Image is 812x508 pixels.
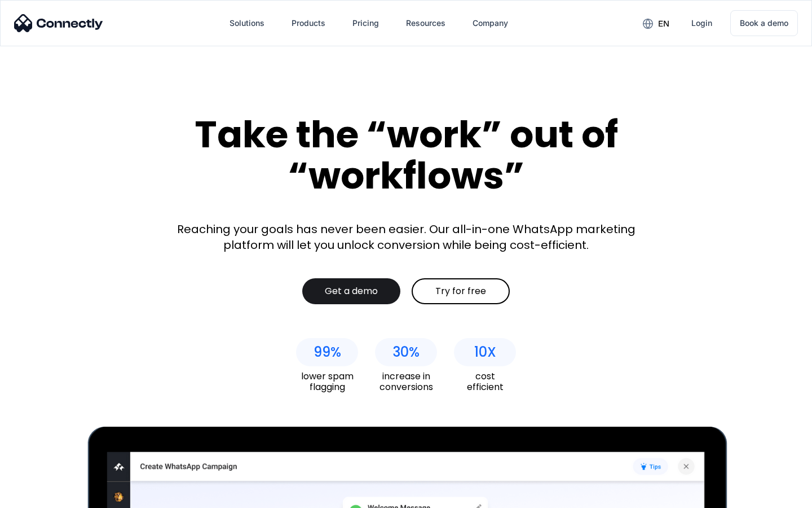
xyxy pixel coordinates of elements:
[473,15,508,31] div: Company
[691,15,712,31] div: Login
[314,344,341,360] div: 99%
[23,488,68,504] ul: Language list
[325,286,378,297] div: Get a demo
[454,371,516,392] div: cost efficient
[11,488,68,504] aside: Language selected: English
[435,286,486,297] div: Try for free
[730,10,798,36] a: Book a demo
[474,344,496,360] div: 10X
[152,114,660,196] div: Take the “work” out of “workflows”
[682,10,721,37] a: Login
[352,15,379,31] div: Pricing
[412,278,510,304] a: Try for free
[375,371,437,392] div: increase in conversions
[14,14,103,32] img: Connectly Logo
[169,221,643,253] div: Reaching your goals has never been easier. Our all-in-one WhatsApp marketing platform will let yo...
[406,15,445,31] div: Resources
[292,15,325,31] div: Products
[392,344,420,360] div: 30%
[343,10,388,37] a: Pricing
[230,15,264,31] div: Solutions
[658,16,669,32] div: en
[296,371,358,392] div: lower spam flagging
[302,278,400,304] a: Get a demo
